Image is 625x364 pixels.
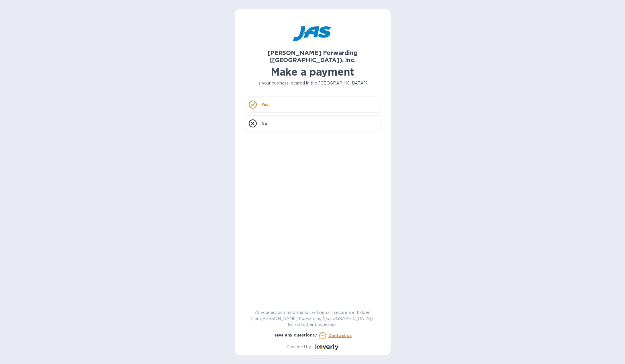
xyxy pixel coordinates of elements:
[244,66,381,78] h1: Make a payment
[261,102,268,107] p: Yes
[273,333,317,337] b: Have any questions?
[244,310,381,328] p: All your account information will remain secure and hidden from [PERSON_NAME] Forwarding ([GEOGRA...
[328,333,352,338] u: Contact us
[267,49,358,64] b: [PERSON_NAME] Forwarding ([GEOGRAPHIC_DATA]), Inc.
[287,344,311,350] p: Powered by
[261,121,267,126] p: No
[244,80,381,86] p: Is your business located in the [GEOGRAPHIC_DATA]?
